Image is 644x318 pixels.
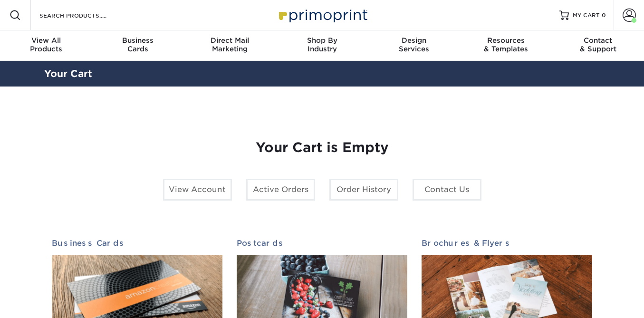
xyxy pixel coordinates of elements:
[552,36,644,53] div: & Support
[92,30,184,61] a: BusinessCards
[246,179,315,201] a: Active Orders
[460,36,552,45] span: Resources
[184,30,276,61] a: Direct MailMarketing
[184,36,276,45] span: Direct Mail
[602,12,606,19] span: 0
[460,36,552,53] div: & Templates
[38,10,131,21] input: SEARCH PRODUCTS.....
[552,30,644,61] a: Contact& Support
[44,68,92,79] a: Your Cart
[368,36,460,45] span: Design
[413,179,481,201] a: Contact Us
[52,239,222,248] h2: Business Cards
[163,179,232,201] a: View Account
[276,36,368,45] span: Shop By
[184,36,276,53] div: Marketing
[276,30,368,61] a: Shop ByIndustry
[92,36,184,45] span: Business
[422,239,592,248] h2: Brochures & Flyers
[460,30,552,61] a: Resources& Templates
[368,36,460,53] div: Services
[52,140,593,156] h1: Your Cart is Empty
[552,36,644,45] span: Contact
[276,36,368,53] div: Industry
[92,36,184,53] div: Cards
[368,30,460,61] a: DesignServices
[237,239,407,248] h2: Postcards
[573,11,600,19] span: MY CART
[329,179,398,201] a: Order History
[275,5,370,25] img: Primoprint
